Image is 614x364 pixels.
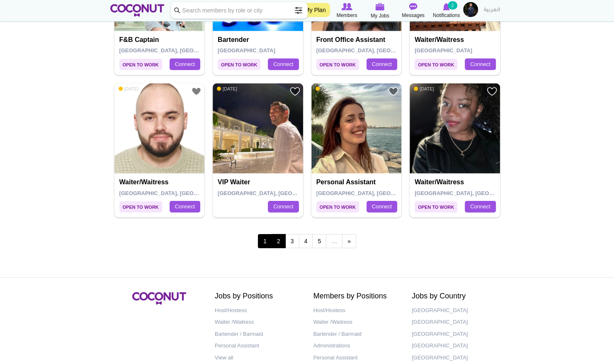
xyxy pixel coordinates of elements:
a: Add to Favourites [487,86,497,97]
img: Notifications [443,3,450,10]
h2: Jobs by Country [412,292,498,300]
a: Connect [268,201,299,213]
h4: Personal Assistant [316,178,399,186]
h2: Members by Positions [313,292,400,300]
a: Personal Assistant [215,340,301,352]
a: Messages Messages [397,2,430,20]
img: Messages [409,3,417,10]
span: Messages [402,11,425,20]
a: My Jobs My Jobs [364,2,397,20]
a: 3 [285,234,299,248]
span: Open to Work [119,201,162,213]
a: Connect [170,201,200,213]
a: 5 [312,234,326,248]
span: [GEOGRAPHIC_DATA], [GEOGRAPHIC_DATA] [119,47,238,54]
a: Connect [268,59,299,70]
h4: Waiter/Waitress [415,36,497,44]
img: Browse Members [341,3,352,10]
a: 2 [272,234,286,248]
h4: F&B captain [119,36,202,44]
a: Add to Favourites [191,86,201,97]
span: [GEOGRAPHIC_DATA] [415,47,472,54]
h4: Bartender [218,36,300,44]
a: My Plan [301,3,330,17]
span: [DATE] [217,86,237,92]
a: Notifications Notifications 2 [430,2,463,20]
span: [GEOGRAPHIC_DATA], [GEOGRAPHIC_DATA] [316,47,434,54]
a: 4 [299,234,313,248]
a: Connect [170,59,200,70]
span: Open to Work [218,59,260,70]
span: [GEOGRAPHIC_DATA], [GEOGRAPHIC_DATA] [119,190,238,196]
a: Add to Favourites [290,86,300,97]
img: My Jobs [376,3,385,10]
img: Home [110,4,165,17]
a: Bartender / Barmaid [313,328,400,340]
span: [GEOGRAPHIC_DATA], [GEOGRAPHIC_DATA] [415,190,533,196]
a: Connect [465,201,495,213]
h4: VIP waiter [218,178,300,186]
a: Administrations [313,340,400,352]
span: Open to Work [316,201,359,213]
span: [DATE] [119,86,139,92]
a: Personal Assistant [313,352,400,364]
h4: Waiter/Waitress [415,178,497,186]
img: Coconut [132,292,186,305]
a: Waiter /Waitress [215,316,301,328]
span: Open to Work [415,59,457,70]
small: 2 [448,1,457,10]
input: Search members by role or city [171,2,308,19]
a: Connect [366,59,397,70]
h4: Waiter/Waitress [119,178,202,186]
h4: Front office assistant [316,36,399,44]
a: [GEOGRAPHIC_DATA] [412,352,498,364]
a: [GEOGRAPHIC_DATA] [412,305,498,317]
span: Open to Work [119,59,162,70]
span: Open to Work [415,201,457,213]
span: [GEOGRAPHIC_DATA], [GEOGRAPHIC_DATA] [218,190,336,196]
a: Browse Members Members [330,2,364,20]
h2: Jobs by Positions [215,292,301,300]
a: Host/Hostess [215,305,301,317]
a: Waiter /Waitress [313,316,400,328]
a: Connect [366,201,397,213]
span: … [326,234,342,248]
a: Bartender / Barmaid [215,328,301,340]
a: View all [215,352,301,364]
a: العربية [480,2,504,19]
span: [GEOGRAPHIC_DATA], [GEOGRAPHIC_DATA] [316,190,434,196]
span: My Jobs [371,12,389,20]
a: Add to Favourites [388,86,398,97]
span: Members [336,11,357,20]
a: Host/Hostess [313,305,400,317]
a: [GEOGRAPHIC_DATA] [412,340,498,352]
span: [GEOGRAPHIC_DATA] [218,47,275,54]
span: Open to Work [316,59,359,70]
a: Connect [465,59,495,70]
a: next › [342,234,356,248]
span: 13 hours ago [315,86,348,92]
span: [DATE] [414,86,434,92]
span: Notifications [433,11,460,20]
span: 1 [258,234,272,248]
a: [GEOGRAPHIC_DATA] [412,316,498,328]
a: [GEOGRAPHIC_DATA] [412,328,498,340]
